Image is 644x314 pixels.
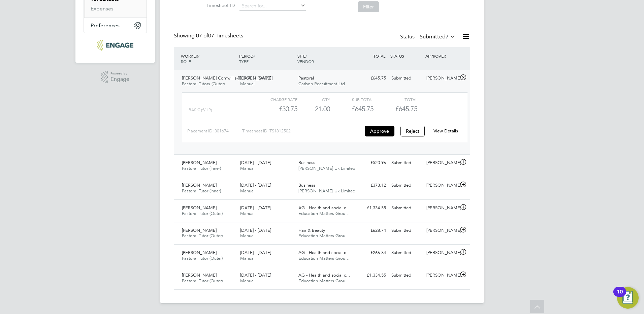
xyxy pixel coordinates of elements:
[97,40,133,51] img: ncclondon-logo-retina.png
[242,126,363,136] div: Timesheet ID: TS1812502
[424,202,459,214] div: [PERSON_NAME]
[240,205,271,211] span: [DATE] - [DATE]
[182,81,225,87] span: Pastoral Tutors (Outer)
[240,75,271,81] span: [DATE] - [DATE]
[84,40,147,51] a: Go to home page
[237,50,296,67] div: PERIOD
[400,32,457,42] div: Status
[354,73,389,84] div: £645.75
[198,53,199,59] span: /
[298,188,355,194] span: [PERSON_NAME] Uk Limited
[424,73,459,84] div: [PERSON_NAME]
[182,227,217,233] span: [PERSON_NAME]
[240,81,255,87] span: Manual
[182,182,217,188] span: [PERSON_NAME]
[196,32,243,39] span: 07 Timesheets
[182,255,223,261] span: Pastoral Tutor (Outer)
[101,71,130,84] a: Powered byEngage
[298,278,350,284] span: Education Matters Grou…
[298,250,350,255] span: AG - Health and social c…
[182,160,217,165] span: [PERSON_NAME]
[298,165,355,171] span: [PERSON_NAME] Uk Limited
[182,233,223,239] span: Pastoral Tutor (Outer)
[389,73,424,84] div: Submitted
[174,32,245,39] div: Showing
[239,1,306,11] input: Search for...
[240,278,255,284] span: Manual
[389,202,424,214] div: Submitted
[298,205,350,211] span: AG - Health and social c…
[420,33,455,40] label: Submitted
[298,81,345,87] span: Carbon Recruitment Ltd
[182,278,223,284] span: Pastoral Tutor (Outer)
[204,2,235,8] label: Timesheet ID
[240,182,271,188] span: [DATE] - [DATE]
[389,247,424,258] div: Submitted
[354,202,389,214] div: £1,334.55
[330,103,374,115] div: £645.75
[297,103,330,115] div: 21.00
[389,157,424,168] div: Submitted
[240,255,255,261] span: Manual
[617,287,639,309] button: Open Resource Center, 10 new notifications
[424,157,459,168] div: [PERSON_NAME]
[91,5,114,12] a: Expenses
[298,75,314,81] span: Pastoral
[424,225,459,236] div: [PERSON_NAME]
[365,126,394,136] button: Approve
[400,126,425,136] button: Reject
[182,165,221,171] span: Pastoral Tutor (Inner)
[617,292,623,301] div: 10
[187,126,242,136] div: Placement ID: 301674
[254,95,297,103] div: Charge rate
[240,211,255,216] span: Manual
[424,247,459,258] div: [PERSON_NAME]
[182,205,217,211] span: [PERSON_NAME]
[433,128,458,134] a: View Details
[389,180,424,191] div: Submitted
[298,272,350,278] span: AG - Health and social c…
[297,59,314,64] span: VENDOR
[297,95,330,103] div: QTY
[305,53,307,59] span: /
[240,188,255,194] span: Manual
[424,50,459,62] div: APPROVER
[395,105,417,113] span: £645.75
[298,211,350,216] span: Education Matters Grou…
[110,76,129,82] span: Engage
[240,250,271,255] span: [DATE] - [DATE]
[182,272,217,278] span: [PERSON_NAME]
[240,165,255,171] span: Manual
[298,182,315,188] span: Business
[298,160,315,165] span: Business
[196,32,208,39] span: 07 of
[298,227,325,233] span: Hair & Beauty
[358,1,379,12] button: Filter
[446,33,449,40] span: 7
[354,157,389,168] div: £520.96
[389,50,424,62] div: STATUS
[374,95,417,103] div: Total
[330,95,374,103] div: Sub Total
[254,103,297,115] div: £30.75
[181,59,191,64] span: ROLE
[254,53,255,59] span: /
[354,247,389,258] div: £266.84
[298,255,350,261] span: Education Matters Grou…
[179,50,237,67] div: WORKER
[240,227,271,233] span: [DATE] - [DATE]
[182,250,217,255] span: [PERSON_NAME]
[389,225,424,236] div: Submitted
[354,225,389,236] div: £628.74
[373,53,385,59] span: TOTAL
[91,22,120,29] span: Preferences
[240,233,255,239] span: Manual
[84,18,147,33] button: Preferences
[110,71,129,76] span: Powered by
[189,107,212,112] span: basic (£/HR)
[240,160,271,165] span: [DATE] - [DATE]
[354,270,389,281] div: £1,334.55
[298,233,350,239] span: Education Matters Grou…
[239,59,249,64] span: TYPE
[424,180,459,191] div: [PERSON_NAME]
